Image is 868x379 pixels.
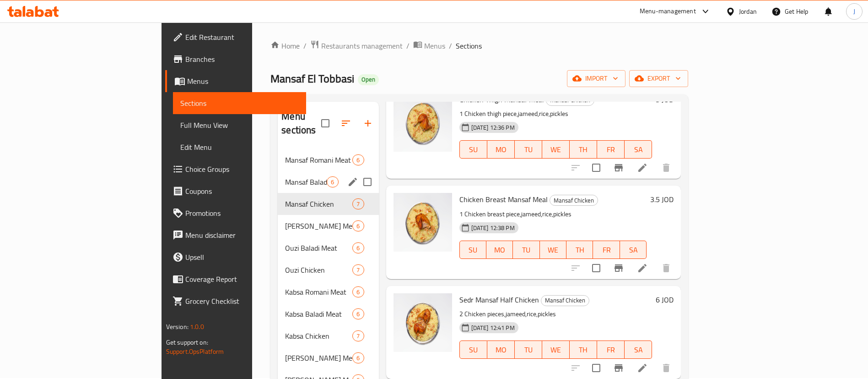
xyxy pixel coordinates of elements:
[601,343,621,357] span: FR
[353,244,363,253] span: 6
[637,162,648,173] a: Edit menu item
[739,6,757,16] div: Jordan
[165,268,307,290] a: Coverage Report
[573,143,593,156] span: TH
[655,257,677,279] button: delete
[459,341,487,359] button: SU
[566,241,593,259] button: TH
[515,341,542,359] button: TU
[608,357,630,379] button: Branch-specific-item
[394,93,452,152] img: Chicken Thigh Mansaf Meal
[459,308,652,320] p: 2 Chicken pieces,jameed,rice,pickles
[285,220,352,231] div: Ouzi Romani Meat
[550,195,598,206] span: Mansaf Chicken
[487,140,515,159] button: MO
[285,352,352,363] span: [PERSON_NAME] Meat
[180,120,299,131] span: Full Menu View
[570,341,597,359] button: TH
[353,266,363,275] span: 7
[636,73,681,84] span: export
[352,242,364,253] div: items
[352,330,364,341] div: items
[278,193,378,215] div: Mansaf Chicken7
[518,143,539,156] span: TU
[620,241,647,259] button: SA
[353,156,363,165] span: 6
[540,241,566,259] button: WE
[353,200,363,209] span: 7
[650,193,674,206] h6: 3.5 JOD
[628,343,648,357] span: SA
[655,157,677,179] button: delete
[468,324,518,332] span: [DATE] 12:41 PM
[180,142,299,153] span: Edit Menu
[456,40,482,51] span: Sections
[285,308,352,319] span: Kabsa Baladi Meat
[487,341,515,359] button: MO
[593,241,620,259] button: FR
[185,32,299,43] span: Edit Restaurant
[608,157,630,179] button: Branch-specific-item
[542,341,570,359] button: WE
[491,343,511,357] span: MO
[570,140,597,159] button: TH
[285,176,327,187] div: Mansaf Baladi Meat
[459,140,487,159] button: SU
[515,140,542,159] button: TU
[173,136,307,158] a: Edit Menu
[357,112,379,134] button: Add section
[285,198,352,209] div: Mansaf Chicken
[321,40,403,51] span: Restaurants management
[656,293,674,306] h6: 6 JOD
[165,26,307,48] a: Edit Restaurant
[353,288,363,297] span: 6
[353,310,363,319] span: 6
[468,123,518,132] span: [DATE] 12:36 PM
[165,290,307,312] a: Grocery Checklist
[358,74,379,85] div: Open
[637,263,648,274] a: Edit menu item
[490,243,509,257] span: MO
[352,308,364,319] div: items
[346,175,360,189] button: edit
[640,6,696,17] div: Menu-management
[567,70,625,87] button: import
[165,48,307,70] a: Branches
[459,108,652,120] p: 1 Chicken thigh piece,jameed,rice,pickles
[285,154,352,165] span: Mansaf Romani Meat
[573,343,593,357] span: TH
[278,303,378,325] div: Kabsa Baladi Meat6
[316,114,335,133] span: Select all sections
[656,93,674,106] h6: 3 JOD
[459,241,486,259] button: SU
[278,171,378,193] div: Mansaf Baladi Meat6edit
[624,243,643,257] span: SA
[597,243,616,257] span: FR
[468,224,518,232] span: [DATE] 12:38 PM
[629,70,688,87] button: export
[165,70,307,92] a: Menus
[587,358,606,378] span: Select to update
[165,158,307,180] a: Choice Groups
[165,202,307,224] a: Promotions
[518,343,539,357] span: TU
[185,164,299,175] span: Choice Groups
[185,186,299,197] span: Coupons
[601,143,621,156] span: FR
[278,215,378,237] div: [PERSON_NAME] Meat6
[285,220,352,231] span: [PERSON_NAME] Meat
[449,40,452,51] li: /
[464,343,484,357] span: SU
[173,114,307,136] a: Full Menu View
[285,286,352,297] span: Kabsa Romani Meat
[352,286,364,297] div: items
[352,220,364,231] div: items
[513,241,539,259] button: TU
[597,140,625,159] button: FR
[285,242,352,253] div: Ouzi Baladi Meat
[190,321,204,333] span: 1.0.0
[335,112,357,134] span: Sort sections
[185,296,299,307] span: Grocery Checklist
[608,257,630,279] button: Branch-specific-item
